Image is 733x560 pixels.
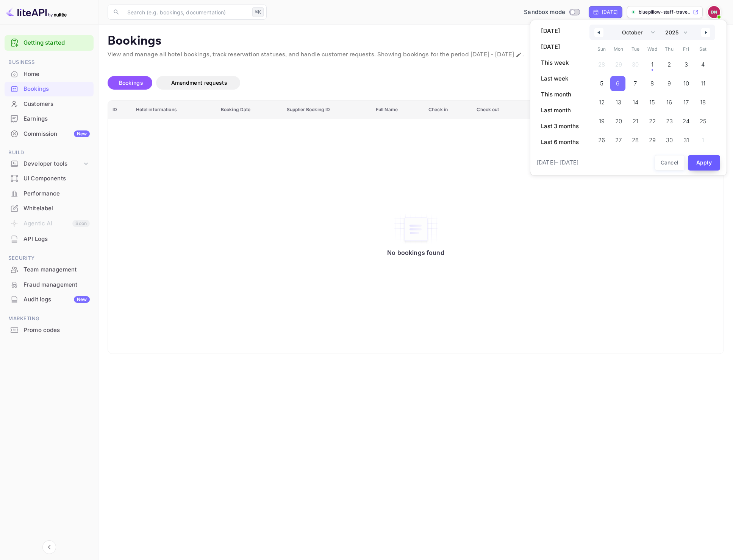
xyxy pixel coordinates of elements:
span: 11 [701,77,705,90]
button: 30 [661,131,678,146]
span: Sun [593,43,610,55]
button: 15 [644,93,661,108]
span: 19 [599,115,605,128]
button: 3 [678,55,695,70]
button: 18 [694,93,711,108]
button: 1 [644,55,661,70]
button: 4 [694,55,711,70]
span: [DATE] – [DATE] [537,158,578,167]
button: 19 [593,112,610,127]
span: 20 [615,115,622,128]
span: 29 [649,133,656,147]
span: Mon [610,43,627,55]
span: 27 [615,133,622,147]
span: 17 [683,96,689,109]
button: 31 [678,131,695,146]
span: 30 [666,133,673,147]
button: 27 [610,131,627,146]
button: Last week [536,72,583,85]
button: 20 [610,112,627,127]
button: 12 [593,93,610,108]
span: 25 [700,115,706,128]
button: 14 [627,93,644,108]
span: 18 [700,96,706,109]
span: 3 [685,58,688,71]
button: Last 6 months [536,136,583,149]
span: 5 [600,77,603,90]
span: 26 [598,133,605,147]
button: 22 [644,112,661,127]
button: 29 [644,131,661,146]
span: 2 [667,58,671,71]
button: 5 [593,74,610,89]
button: Apply [688,155,720,171]
button: [DATE] [536,25,583,37]
span: 23 [666,115,673,128]
button: 9 [661,74,678,89]
span: 28 [632,133,639,147]
span: 24 [683,115,689,128]
span: Fri [678,43,695,55]
button: 25 [694,112,711,127]
span: 22 [649,115,656,128]
button: 13 [610,93,627,108]
button: This month [536,88,583,101]
span: 1 [651,58,653,71]
span: 16 [666,96,672,109]
button: 8 [644,74,661,89]
button: 11 [694,74,711,89]
span: 6 [616,77,619,90]
button: 24 [678,112,695,127]
button: 26 [593,131,610,146]
span: 9 [667,77,671,90]
span: Tue [627,43,644,55]
button: 23 [661,112,678,127]
button: 2 [661,55,678,70]
button: Last 3 months [536,120,583,133]
span: 31 [683,133,689,147]
button: This week [536,56,583,69]
span: 12 [599,96,605,109]
span: Thu [661,43,678,55]
button: Last month [536,104,583,117]
span: 15 [649,96,655,109]
button: 21 [627,112,644,127]
span: Wed [644,43,661,55]
span: 21 [633,115,638,128]
span: 7 [634,77,637,90]
button: 28 [627,131,644,146]
span: 8 [650,77,654,90]
button: 17 [678,93,695,108]
span: Sat [694,43,711,55]
span: 14 [633,96,638,109]
button: [DATE] [536,40,583,53]
button: 16 [661,93,678,108]
button: 7 [627,74,644,89]
button: Cancel [655,155,685,171]
span: 10 [683,77,689,90]
button: 10 [678,74,695,89]
button: 6 [610,74,627,89]
span: 13 [616,96,621,109]
span: 4 [701,58,705,71]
